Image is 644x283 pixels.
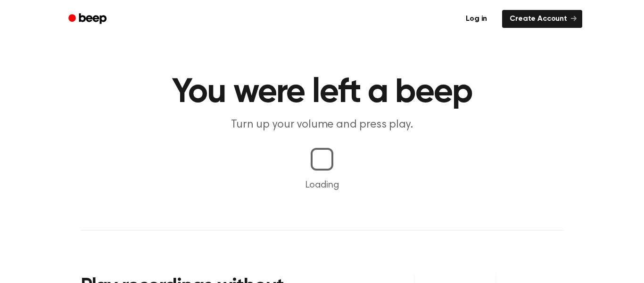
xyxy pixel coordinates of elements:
[502,10,582,28] a: Create Account
[81,76,563,110] h1: You were left a beep
[456,8,496,30] a: Log in
[11,178,633,192] p: Loading
[62,10,115,28] a: Beep
[141,117,503,133] p: Turn up your volume and press play.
